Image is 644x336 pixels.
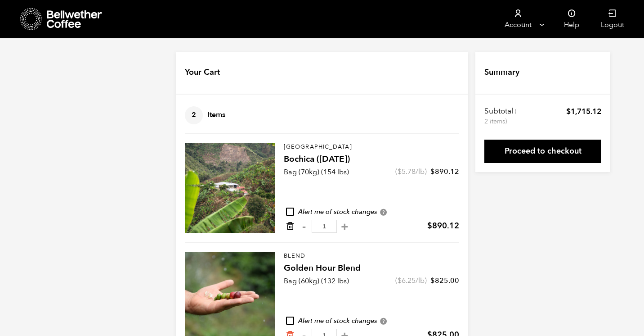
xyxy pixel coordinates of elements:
bdi: 1,715.12 [566,106,601,117]
span: ( /lb) [395,167,427,177]
input: Qty [312,220,337,233]
th: Subtotal [484,106,518,126]
bdi: 5.78 [398,167,416,177]
p: Bag (70kg) (154 lbs) [284,167,349,177]
span: 2 [185,106,203,124]
span: ( /lb) [395,276,427,286]
h4: Golden Hour Blend [284,262,459,275]
h4: Bochica ([DATE]) [284,153,459,166]
span: $ [566,106,571,117]
div: Alert me of stock changes [284,316,459,326]
h4: Items [185,106,225,124]
span: $ [427,220,432,232]
p: Bag (60kg) (132 lbs) [284,276,349,286]
span: $ [430,167,435,177]
span: $ [430,276,435,286]
a: Remove from cart [286,222,295,231]
p: [GEOGRAPHIC_DATA] [284,143,459,152]
div: Alert me of stock changes [284,207,459,217]
button: + [339,222,350,231]
h4: Your Cart [185,67,220,78]
span: $ [398,167,402,177]
span: $ [398,276,402,286]
bdi: 6.25 [398,276,416,286]
a: Proceed to checkout [484,140,601,163]
h4: Summary [484,67,519,78]
p: Blend [284,252,459,261]
button: - [298,222,309,231]
bdi: 890.12 [430,167,459,177]
bdi: 890.12 [427,220,459,232]
bdi: 825.00 [430,276,459,286]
